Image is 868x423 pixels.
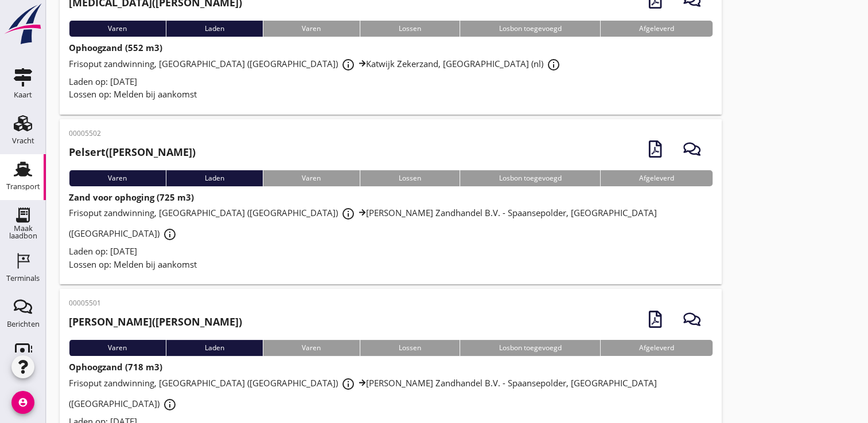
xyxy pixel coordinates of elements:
span: Frisoput zandwinning, [GEOGRAPHIC_DATA] ([GEOGRAPHIC_DATA]) [PERSON_NAME] Zandhandel B.V. - Spaan... [69,207,657,239]
div: Losbon toegevoegd [460,340,600,356]
div: Kaart [14,91,32,99]
div: Afgeleverd [600,21,713,37]
div: Laden [166,340,263,356]
p: 00005501 [69,298,242,308]
div: Afgeleverd [600,170,713,186]
div: Varen [263,21,360,37]
div: Losbon toegevoegd [460,170,600,186]
strong: Zand voor ophoging (725 m3) [69,191,194,203]
span: Frisoput zandwinning, [GEOGRAPHIC_DATA] ([GEOGRAPHIC_DATA]) Katwijk Zekerzand, [GEOGRAPHIC_DATA] ... [69,58,564,69]
div: Transport [6,183,40,190]
i: info_outline [163,228,177,241]
p: 00005502 [69,128,196,139]
div: Lossen [360,21,460,37]
div: Varen [69,170,166,186]
span: Laden op: [DATE] [69,245,137,257]
div: Berichten [7,320,40,328]
span: Lossen op: Melden bij aankomst [69,88,197,100]
div: Varen [263,340,360,356]
span: Frisoput zandwinning, [GEOGRAPHIC_DATA] ([GEOGRAPHIC_DATA]) [PERSON_NAME] Zandhandel B.V. - Spaan... [69,377,657,409]
div: Terminals [6,275,40,282]
i: info_outline [341,207,355,221]
div: Afgeleverd [600,340,713,356]
div: Lossen [360,340,460,356]
h2: ([PERSON_NAME]) [69,314,242,330]
strong: Pelsert [69,145,106,159]
div: Varen [69,21,166,37]
div: Varen [263,170,360,186]
div: Laden [166,170,263,186]
h2: ([PERSON_NAME]) [69,144,196,160]
i: info_outline [341,58,355,72]
a: 00005502Pelsert([PERSON_NAME])VarenLadenVarenLossenLosbon toegevoegdAfgeleverdZand voor ophoging ... [60,119,722,285]
div: Varen [69,340,166,356]
span: Laden op: [DATE] [69,76,137,87]
i: info_outline [163,398,177,412]
span: Lossen op: Melden bij aankomst [69,258,197,270]
i: account_circle [11,391,34,414]
i: info_outline [547,58,560,72]
div: Losbon toegevoegd [460,21,600,37]
i: info_outline [341,377,355,391]
div: Lossen [360,170,460,186]
strong: [PERSON_NAME] [69,315,152,328]
img: logo-small.a267ee39.svg [2,3,44,45]
strong: Ophoogzand (552 m3) [69,42,162,53]
div: Vracht [12,137,34,144]
strong: Ophoogzand (718 m3) [69,361,162,373]
div: Laden [166,21,263,37]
